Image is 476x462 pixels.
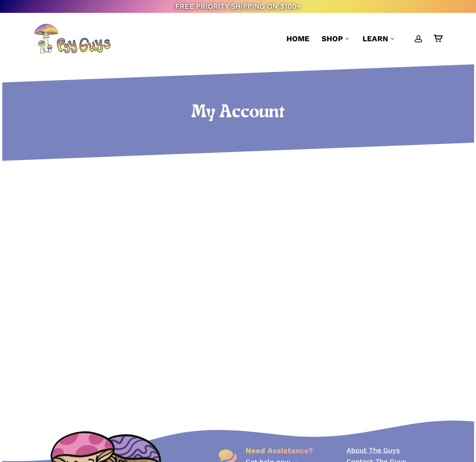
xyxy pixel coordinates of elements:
[347,446,400,454] a: About The Guys
[362,33,396,44] a: Learn
[286,34,310,43] span: Home
[34,23,110,54] img: PsyGuys
[280,13,442,64] nav: Main Menu
[246,446,313,455] span: Need Assistance?
[286,33,310,44] a: Home
[322,33,350,44] a: Shop
[322,34,343,43] span: Shop
[362,34,388,43] span: Learn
